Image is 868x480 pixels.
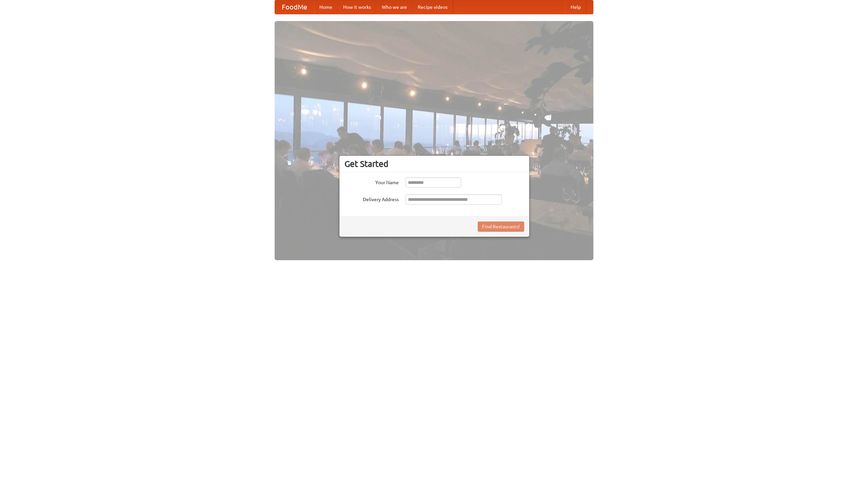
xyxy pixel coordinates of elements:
label: Delivery Address [344,194,399,203]
a: Recipe videos [412,0,453,14]
button: Find Restaurants! [478,222,524,232]
a: How it works [338,0,376,14]
a: Home [314,0,338,14]
a: FoodMe [275,0,314,14]
a: Help [565,0,586,14]
a: Who we are [376,0,412,14]
label: Your Name [344,177,399,186]
h3: Get Started [344,159,524,169]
